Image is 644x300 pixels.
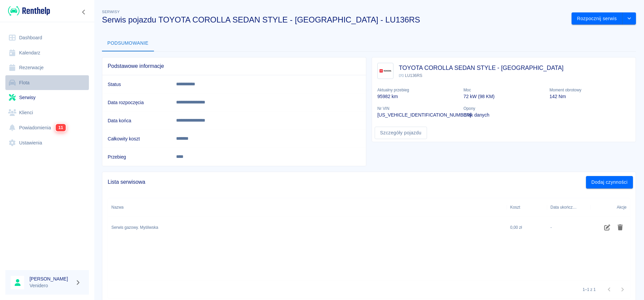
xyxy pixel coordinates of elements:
div: Data ukończenia [547,198,591,217]
button: Usuń czynność [614,222,627,233]
div: - [550,224,552,230]
div: Data ukończenia [550,198,578,217]
span: Lista serwisowa [108,179,586,185]
span: Podstawowe informacje [108,63,361,70]
div: Nazwa [108,198,507,217]
div: Serwis gazowy. Myśliwska [111,224,158,230]
button: Sort [520,203,530,212]
span: Serwisy [102,10,120,14]
a: Renthelp logo [5,5,50,16]
a: Kalendarz [5,45,89,60]
a: Flota [5,75,89,90]
button: Zwiń nawigację [79,8,89,16]
span: 11 [56,124,66,131]
p: Nr VIN [377,105,458,112]
p: LU136RS [399,73,563,79]
p: 142 Nm [549,93,630,100]
button: drop-down [623,12,636,25]
p: Aktualny przebieg [377,87,458,93]
a: Powiadomienia11 [5,120,89,135]
button: Dodaj czynności [586,176,633,188]
div: 0,00 zł [507,217,547,239]
p: Moc [464,87,544,93]
div: Nazwa [111,198,123,217]
a: Rezerwacje [5,60,89,75]
h6: Całkowity koszt [108,135,165,142]
p: Brak danych [464,112,544,119]
h3: Serwis pojazdu TOYOTA COROLLA SEDAN STYLE - [GEOGRAPHIC_DATA] - LU136RS [102,15,566,25]
img: Image [379,65,392,77]
img: Renthelp logo [8,5,50,16]
p: Moment obrotowy [549,87,630,93]
button: Sort [578,203,587,212]
a: Dashboard [5,30,89,45]
p: Venidero [30,282,72,289]
div: Koszt [510,198,520,217]
h3: TOYOTA COROLLA SEDAN STYLE - [GEOGRAPHIC_DATA] [399,63,563,73]
a: Ustawienia [5,135,89,151]
a: Serwisy [5,90,89,105]
p: [US_VEHICLE_IDENTIFICATION_NUMBER] [377,112,458,119]
h6: Data końca [108,117,165,124]
h6: [PERSON_NAME] [30,275,72,282]
button: Sort [123,203,133,212]
button: Rozpocznij serwis [572,12,623,25]
p: 95982 km [377,93,458,100]
div: Akcje [591,198,630,217]
a: Klienci [5,105,89,120]
div: Akcje [617,198,627,217]
h6: Przebieg [108,154,165,160]
p: Opony [464,105,544,112]
p: 1–1 z 1 [583,287,596,293]
h6: Data rozpoczęcia [108,99,165,106]
button: Podsumowanie [102,35,154,51]
p: 72 kW (98 KM) [464,93,544,100]
a: Szczegóły pojazdu [375,127,427,139]
button: Edytuj czynność [601,222,614,233]
h6: Status [108,81,165,88]
div: Koszt [507,198,547,217]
